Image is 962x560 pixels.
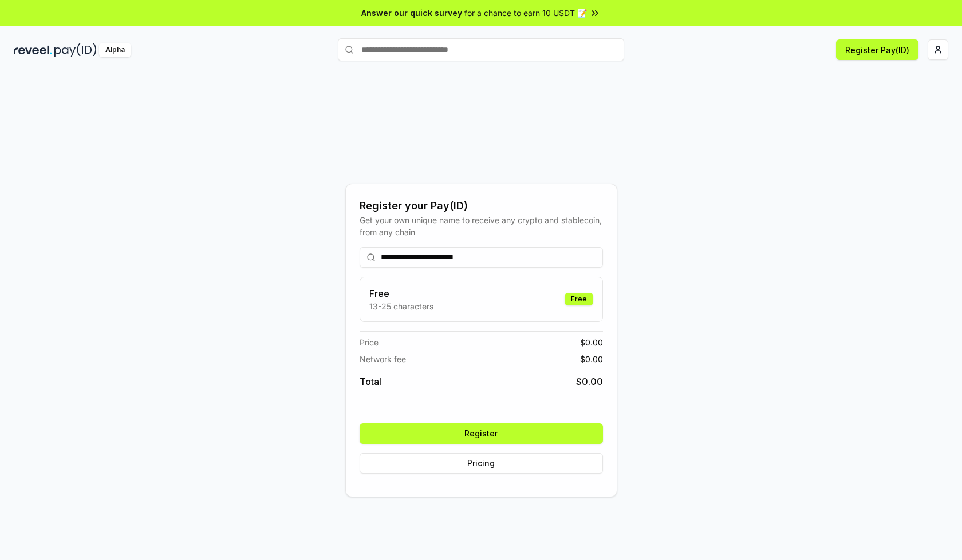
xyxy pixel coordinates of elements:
span: $ 0.00 [580,336,603,348]
div: Register your Pay(ID) [360,198,603,214]
button: Register Pay(ID) [836,39,918,60]
img: reveel_dark [14,43,52,57]
span: Price [360,336,379,348]
span: Answer our quick survey [361,7,462,19]
span: Total [360,375,381,388]
span: for a chance to earn 10 USDT 📝 [464,7,587,19]
div: Get your own unique name to receive any crypto and stablecoin, from any chain [360,214,603,238]
div: Free [565,293,593,305]
h3: Free [369,287,433,300]
div: Alpha [99,43,131,57]
span: Network fee [360,353,406,365]
span: $ 0.00 [576,375,603,388]
button: Pricing [360,453,603,474]
p: 13-25 characters [369,300,433,312]
button: Register [360,423,603,444]
span: $ 0.00 [580,353,603,365]
img: pay_id [54,43,97,57]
